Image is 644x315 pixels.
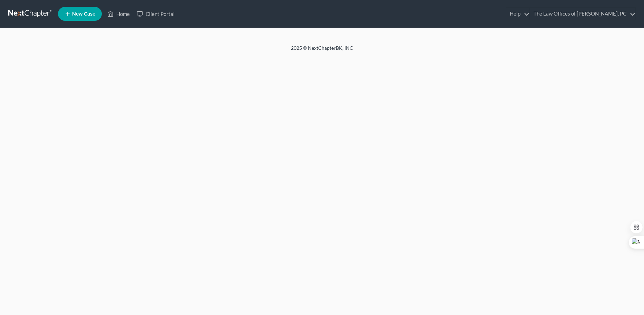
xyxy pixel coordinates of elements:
[125,45,519,57] div: 2025 © NextChapterBK, INC
[506,8,529,20] a: Help
[58,7,102,21] new-legal-case-button: New Case
[530,8,635,20] a: The Law Offices of [PERSON_NAME], PC
[104,8,133,20] a: Home
[133,8,178,20] a: Client Portal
